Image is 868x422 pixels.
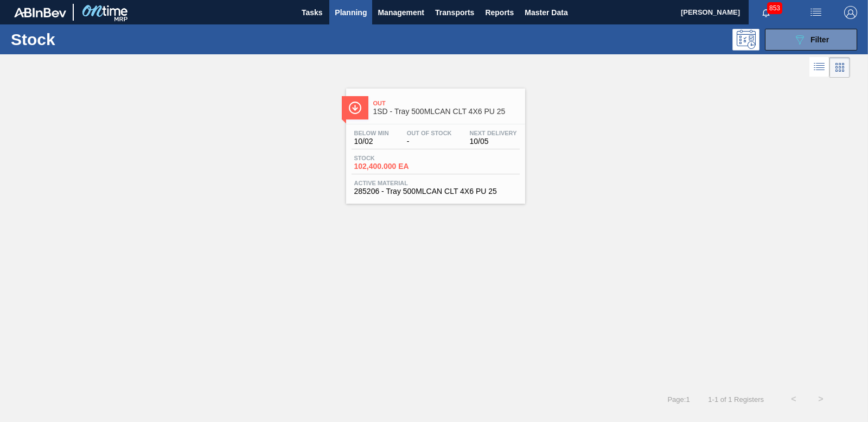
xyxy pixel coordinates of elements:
[470,130,517,136] span: Next Delivery
[829,57,850,78] div: Card Vision
[354,180,517,186] span: Active Material
[354,137,389,146] span: 10/02
[780,386,807,413] button: <
[765,29,857,51] button: Filter
[407,130,452,136] span: Out Of Stock
[348,101,362,115] img: Ícone
[373,100,520,106] span: Out
[470,137,517,146] span: 10/05
[14,8,66,17] img: TNhmsLtSVTkK8tSr43FrP2fwEKptu5GPRR3wAAAABJRU5ErkJggg==
[373,108,520,116] span: 1SD - Tray 500MLCAN CLT 4X6 PU 25
[667,395,690,404] span: Page : 1
[732,29,759,51] div: Programming: no user selected
[354,155,430,161] span: Stock
[11,33,168,46] h1: Stock
[809,6,822,19] img: userActions
[810,35,829,44] span: Filter
[300,6,324,19] span: Tasks
[435,6,474,19] span: Transports
[354,130,389,136] span: Below Min
[338,80,531,204] a: ÍconeOut1SD - Tray 500MLCAN CLT 4X6 PU 25Below Min10/02Out Of Stock-Next Delivery10/05Stock102,40...
[525,6,567,19] span: Master Data
[706,395,764,404] span: 1 - 1 of 1 Registers
[809,57,829,78] div: List Vision
[749,5,783,20] button: Notifications
[767,2,782,14] span: 853
[407,137,452,146] span: -
[485,6,514,19] span: Reports
[354,187,517,196] span: 285206 - Tray 500MLCAN CLT 4X6 PU 25
[335,6,367,19] span: Planning
[844,6,857,19] img: Logout
[378,6,424,19] span: Management
[354,162,430,171] span: 102,400.000 EA
[807,386,834,413] button: >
